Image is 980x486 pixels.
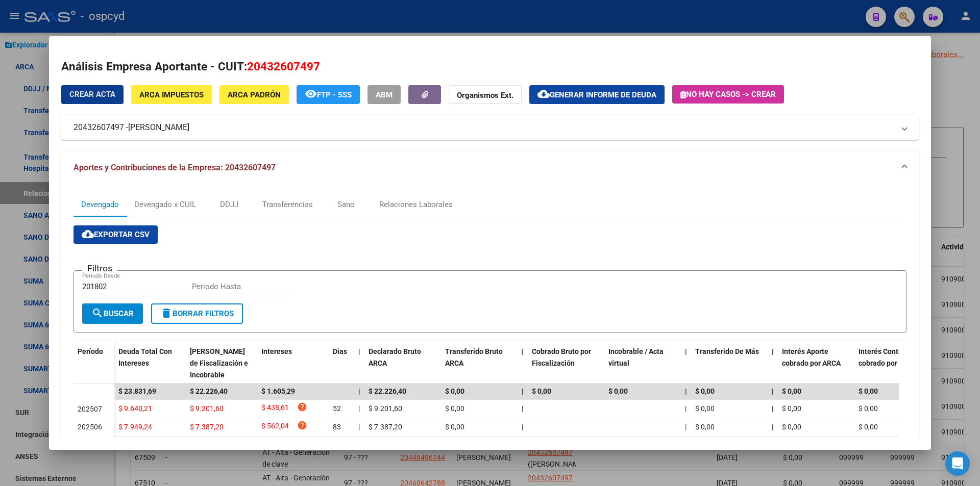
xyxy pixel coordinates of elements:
span: | [772,423,773,431]
datatable-header-cell: Período [73,341,114,383]
span: Exportar CSV [82,230,150,239]
span: Interés Aporte cobrado por ARCA [782,347,841,367]
span: Borrar Filtros [160,309,234,318]
mat-icon: delete [160,307,173,319]
span: $ 562,04 [261,420,289,434]
datatable-header-cell: Declarado Bruto ARCA [364,341,441,386]
span: $ 0,00 [782,404,801,413]
span: Período [78,347,103,355]
button: ARCA Padrón [219,85,289,104]
span: ARCA Padrón [228,90,281,99]
span: $ 0,00 [782,423,801,431]
mat-panel-title: 20432607497 - [73,121,894,134]
span: $ 0,00 [695,404,715,413]
span: $ 438,61 [261,402,289,416]
span: | [685,387,687,395]
span: Aportes y Contribuciones de la Empresa: 20432607497 [73,163,276,172]
mat-expansion-panel-header: Aportes y Contribuciones de la Empresa: 20432607497 [61,151,919,184]
span: 83 [333,423,341,431]
h2: Análisis Empresa Aportante - CUIT: [61,58,919,75]
span: Cobrado Bruto por Fiscalización [532,347,591,367]
span: No hay casos -> Crear [680,90,776,99]
span: | [358,404,360,413]
span: Declarado Bruto ARCA [369,347,421,367]
span: $ 22.226,40 [190,387,228,395]
datatable-header-cell: | [768,341,778,386]
div: Devengado x CUIL [134,199,196,210]
button: Generar informe de deuda [529,85,665,104]
span: | [358,423,360,431]
span: FTP - SSS [317,90,352,99]
span: | [358,387,360,395]
span: $ 7.387,20 [369,423,402,431]
strong: Organismos Ext. [457,91,513,100]
datatable-header-cell: | [681,341,691,386]
mat-icon: cloud_download [82,228,94,240]
datatable-header-cell: Deuda Total Con Intereses [114,341,186,386]
span: [PERSON_NAME] de Fiscalización e Incobrable [190,347,248,379]
datatable-header-cell: Dias [329,341,354,386]
span: $ 0,00 [445,387,464,395]
span: $ 0,00 [608,387,628,395]
button: Crear Acta [61,85,124,104]
datatable-header-cell: Incobrable / Acta virtual [604,341,681,386]
span: Transferido De Más [695,347,759,355]
mat-icon: cloud_download [537,88,550,100]
span: | [522,347,524,355]
span: | [772,347,774,355]
span: $ 0,00 [445,404,464,413]
span: $ 22.226,40 [369,387,406,395]
div: Relaciones Laborales [379,199,453,210]
span: $ 9.640,21 [118,404,152,413]
button: No hay casos -> Crear [672,85,784,104]
span: $ 0,00 [695,387,715,395]
span: $ 0,00 [859,387,878,395]
span: Incobrable / Acta virtual [608,347,664,367]
span: | [685,423,687,431]
i: help [297,402,307,412]
button: ARCA Impuestos [131,85,212,104]
datatable-header-cell: | [354,341,364,386]
span: $ 9.201,60 [369,404,402,413]
span: 202506 [78,423,102,431]
div: Transferencias [262,199,313,210]
span: | [772,404,773,413]
span: Intereses [261,347,292,355]
span: | [685,347,687,355]
datatable-header-cell: Intereses [257,341,329,386]
span: $ 0,00 [695,423,715,431]
button: Exportar CSV [73,225,158,244]
span: Generar informe de deuda [550,90,656,99]
span: | [522,423,523,431]
span: $ 7.387,20 [190,423,224,431]
span: 202507 [78,405,102,413]
datatable-header-cell: Transferido De Más [691,341,768,386]
span: Transferido Bruto ARCA [445,347,503,367]
div: Devengado [81,199,119,210]
span: $ 0,00 [859,423,878,431]
div: DDJJ [220,199,238,210]
span: 20432607497 [247,60,320,73]
i: help [297,420,307,430]
datatable-header-cell: Interés Contribución cobrado por ARCA [854,341,931,386]
mat-expansion-panel-header: 20432607497 -[PERSON_NAME] [61,115,919,140]
span: $ 7.949,24 [118,423,152,431]
span: Buscar [91,309,134,318]
span: Crear Acta [69,90,115,99]
button: FTP - SSS [297,85,360,104]
datatable-header-cell: Interés Aporte cobrado por ARCA [778,341,854,386]
span: 52 [333,404,341,413]
mat-icon: remove_red_eye [305,88,317,100]
span: $ 0,00 [782,387,801,395]
button: Organismos Ext. [449,85,522,104]
span: $ 0,00 [859,404,878,413]
button: Borrar Filtros [151,303,243,324]
span: $ 1.605,29 [261,387,295,395]
span: [PERSON_NAME] [128,121,189,134]
span: $ 0,00 [532,387,551,395]
datatable-header-cell: Transferido Bruto ARCA [441,341,518,386]
h3: Filtros [82,263,117,274]
span: ABM [376,90,393,99]
mat-icon: search [91,307,104,319]
span: | [685,404,687,413]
